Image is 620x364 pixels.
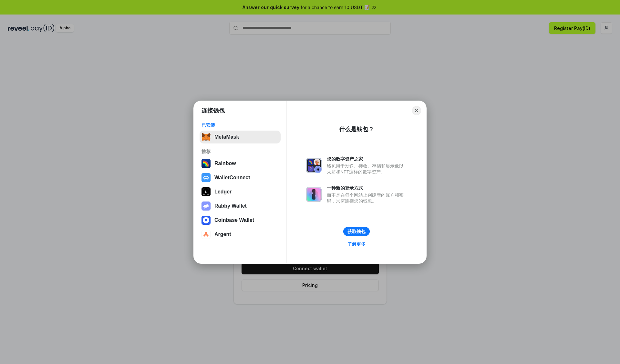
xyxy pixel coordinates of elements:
[201,149,279,154] div: 推荐
[214,175,250,181] div: WalletConnect
[201,216,211,225] img: svg+xml,%3Csvg%20width%3D%2228%22%20height%3D%2228%22%20viewBox%3D%220%200%2028%2028%22%20fill%3D...
[306,187,322,202] img: svg+xml,%3Csvg%20xmlns%3D%22http%3A%2F%2Fwww.w3.org%2F2000%2Fsvg%22%20fill%3D%22none%22%20viewBox...
[200,185,281,198] button: Ledger
[327,163,407,175] div: 钱包用于发送、接收、存储和显示像以太坊和NFT这样的数字资产。
[201,202,211,211] img: svg+xml,%3Csvg%20xmlns%3D%22http%3A%2F%2Fwww.w3.org%2F2000%2Fsvg%22%20fill%3D%22none%22%20viewBox...
[201,107,225,114] h1: 连接钱包
[339,125,374,133] div: 什么是钱包？
[412,106,421,115] button: Close
[200,214,281,227] button: Coinbase Wallet
[214,217,254,223] div: Coinbase Wallet
[201,173,211,182] img: svg+xml,%3Csvg%20width%3D%2228%22%20height%3D%2228%22%20viewBox%3D%220%200%2028%2028%22%20fill%3D...
[327,192,407,204] div: 而不是在每个网站上创建新的账户和密码，只需连接您的钱包。
[200,228,281,241] button: Argent
[200,200,281,212] button: Rabby Wallet
[201,122,279,128] div: 已安装
[200,171,281,184] button: WalletConnect
[200,157,281,170] button: Rainbow
[201,133,211,142] img: svg+xml,%3Csvg%20fill%3D%22none%22%20height%3D%2233%22%20viewBox%3D%220%200%2035%2033%22%20width%...
[327,156,407,162] div: 您的数字资产之家
[201,159,211,168] img: svg+xml,%3Csvg%20width%3D%22120%22%20height%3D%22120%22%20viewBox%3D%220%200%20120%20120%22%20fil...
[347,229,366,234] div: 获取钱包
[214,203,247,209] div: Rabby Wallet
[344,240,369,248] a: 了解更多
[200,131,281,143] button: MetaMask
[327,185,407,191] div: 一种新的登录方式
[347,241,366,247] div: 了解更多
[201,230,211,239] img: svg+xml,%3Csvg%20width%3D%2228%22%20height%3D%2228%22%20viewBox%3D%220%200%2028%2028%22%20fill%3D...
[214,134,239,140] div: MetaMask
[214,189,232,195] div: Ledger
[306,158,322,173] img: svg+xml,%3Csvg%20xmlns%3D%22http%3A%2F%2Fwww.w3.org%2F2000%2Fsvg%22%20fill%3D%22none%22%20viewBox...
[214,231,231,237] div: Argent
[201,187,211,196] img: svg+xml,%3Csvg%20xmlns%3D%22http%3A%2F%2Fwww.w3.org%2F2000%2Fsvg%22%20width%3D%2228%22%20height%3...
[214,161,236,166] div: Rainbow
[343,227,370,236] button: 获取钱包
